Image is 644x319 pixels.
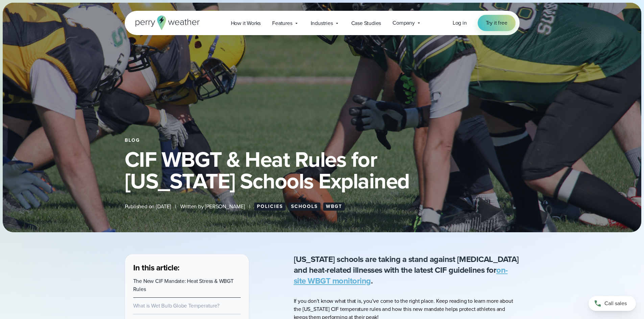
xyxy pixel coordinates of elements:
[311,19,333,27] span: Industries
[323,203,345,211] a: WBGT
[272,19,292,27] span: Features
[225,16,267,30] a: How it Works
[351,19,381,27] span: Case Studies
[125,138,520,143] div: Blog
[125,149,520,192] h1: CIF WBGT & Heat Rules for [US_STATE] Schools Explained
[180,203,245,211] span: Written by [PERSON_NAME]
[231,19,261,27] span: How it Works
[288,203,320,211] a: Schools
[589,296,636,311] a: Call sales
[175,203,176,211] span: |
[345,16,387,30] a: Case Studies
[249,203,250,211] span: |
[486,19,507,27] span: Try it free
[254,203,286,211] a: Policies
[294,264,508,287] a: on-site WBGT monitoring
[453,19,467,27] a: Log in
[133,262,241,273] h3: In this article:
[392,19,415,27] span: Company
[125,203,171,211] span: Published on [DATE]
[478,15,516,31] a: Try it free
[294,254,520,286] p: [US_STATE] schools are taking a stand against [MEDICAL_DATA] and heat-related illnesses with the ...
[133,302,219,310] a: What is Wet Bulb Globe Temperature?
[133,277,234,293] a: The New CIF Mandate: Heat Stress & WBGT Rules
[604,299,627,308] span: Call sales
